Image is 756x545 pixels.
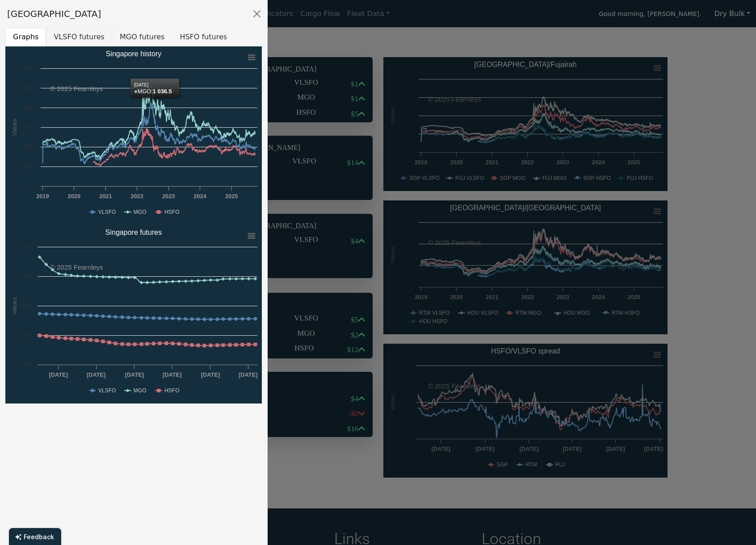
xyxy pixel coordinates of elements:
text: 2019 [36,193,49,200]
text: 400 [21,332,31,339]
text: 600 [21,273,31,280]
button: HSFO futures [172,28,235,46]
text: MGO [134,209,147,215]
text: 2025 [225,193,238,200]
text: 2021 [99,193,112,200]
button: Graphs [5,28,46,46]
text: [DATE] [201,371,220,378]
text: 0 [31,183,34,190]
text: HSFO [164,209,179,215]
button: Close [250,7,264,21]
text: 2022 [131,193,143,200]
text: 2024 [193,193,206,200]
text: © 2025 Fearnleys [50,263,103,271]
text: [DATE] [49,371,68,378]
text: © 2025 Fearnleys [50,85,103,92]
text: [DATE] [163,371,181,378]
text: Singapore futures [105,229,162,236]
button: MGO futures [112,28,172,46]
div: [GEOGRAPHIC_DATA] [7,7,101,21]
text: 2020 [68,193,80,200]
text: 1000 [21,104,34,111]
svg: Singapore futures [5,225,262,404]
text: [DATE] [239,371,257,378]
text: Values [11,119,18,136]
text: HSFO [164,387,179,394]
text: 700 [21,244,31,250]
text: 2023 [162,193,175,200]
text: [DATE] [87,371,105,378]
text: VLSFO [98,387,116,394]
text: Values [11,297,18,314]
text: [DATE] [125,371,144,378]
text: MGO [134,387,147,394]
text: 500 [25,144,34,150]
text: Singapore history [106,50,162,58]
text: 750 [25,124,34,131]
text: 1250 [21,85,34,92]
text: 500 [21,303,31,309]
button: VLSFO futures [46,28,112,46]
text: VLSFO [98,209,116,215]
svg: Singapore history [5,46,262,225]
text: 250 [25,163,34,170]
text: 300 [21,362,31,368]
text: 1500 [21,65,34,72]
